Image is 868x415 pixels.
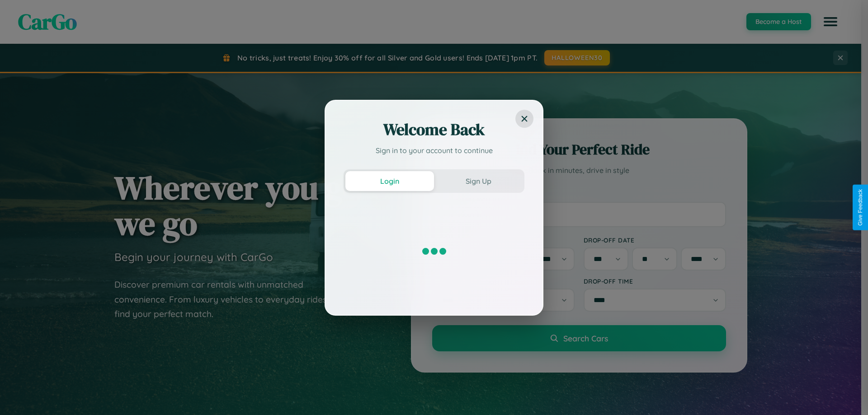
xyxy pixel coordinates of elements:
button: Login [345,171,434,191]
div: Give Feedback [857,189,863,226]
p: Sign in to your account to continue [344,145,524,156]
h2: Welcome Back [344,119,524,140]
iframe: Intercom live chat [9,384,31,406]
button: Sign Up [434,171,523,191]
